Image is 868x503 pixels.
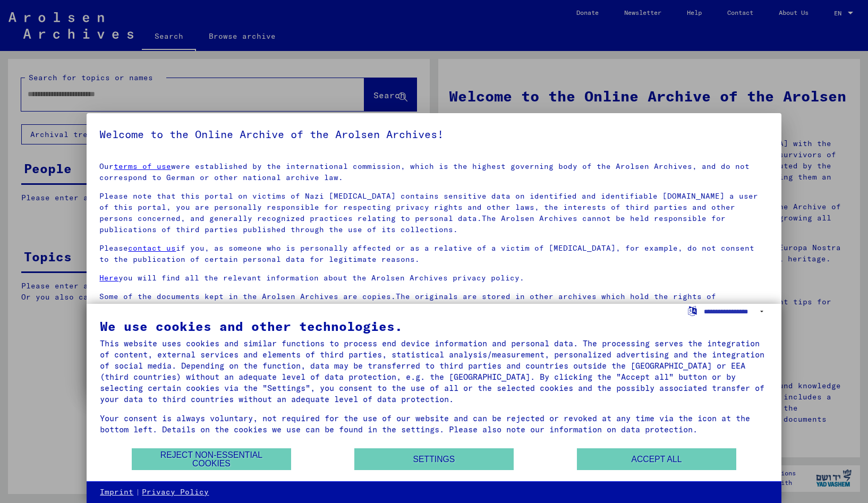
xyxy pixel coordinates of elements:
[99,191,768,235] p: Please note that this portal on victims of Nazi [MEDICAL_DATA] contains sensitive data on identif...
[100,338,768,405] div: This website uses cookies and similar functions to process end device information and personal da...
[354,448,514,470] button: Settings
[142,487,209,498] a: Privacy Policy
[100,320,768,333] div: We use cookies and other technologies.
[577,448,736,470] button: Accept all
[214,303,348,312] a: [EMAIL_ADDRESS][DOMAIN_NAME]
[99,273,118,283] a: Here
[99,272,768,284] p: you will find all the relevant information about the Arolsen Archives privacy policy.
[128,243,176,253] a: contact us
[99,243,768,265] p: Please if you, as someone who is personally affected or as a relative of a victim of [MEDICAL_DAT...
[99,291,768,325] p: Some of the documents kept in the Arolsen Archives are copies.The originals are stored in other a...
[100,487,133,498] a: Imprint
[99,161,768,183] p: Our were established by the international commission, which is the highest governing body of the ...
[100,413,768,435] div: Your consent is always voluntary, not required for the use of our website and can be rejected or ...
[132,448,291,470] button: Reject non-essential cookies
[99,126,768,143] h5: Welcome to the Online Archive of the Arolsen Archives!
[114,161,171,171] a: terms of use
